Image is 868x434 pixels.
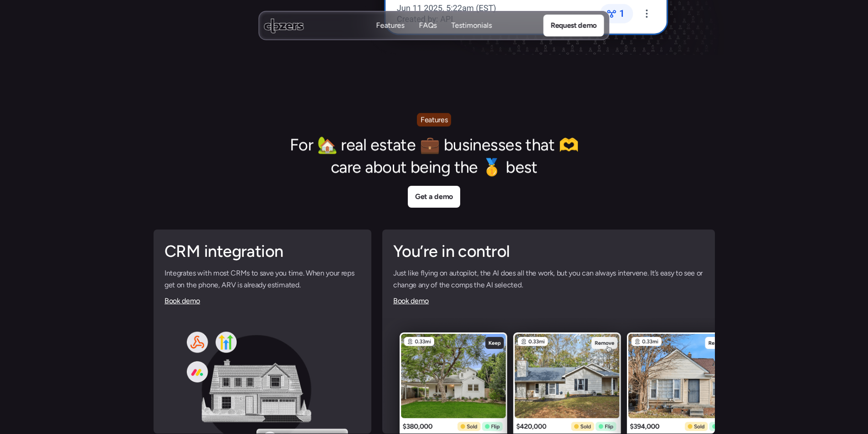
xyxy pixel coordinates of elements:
a: Get a demo [408,186,460,208]
p: FAQs [419,31,437,41]
p: Features [376,31,405,41]
a: FAQsFAQs [419,20,437,31]
a: FeaturesFeatures [376,20,405,31]
h2: CRM integration [164,240,360,263]
a: Request demo [543,15,604,36]
a: Book demo [393,296,429,305]
p: Request demo [550,20,596,31]
p: Testimonials [452,20,492,30]
p: Integrates with most CRMs to save you time. When your reps get on the phone, ARV is already estim... [164,267,360,291]
h2: For 🏡 real estate 💼 businesses that 🫶 care about being the 🥇 best [279,134,589,179]
p: Features [421,114,447,126]
p: Just like flying on autopilot, the AI does all the work, but you can always intervene. It’s easy ... [393,267,704,291]
a: TestimonialsTestimonials [452,20,492,31]
p: Testimonials [452,31,492,41]
h2: You’re in control [393,240,704,263]
p: Get a demo [415,191,453,203]
a: Book demo [164,296,200,305]
p: Features [376,20,405,31]
p: FAQs [419,20,437,31]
